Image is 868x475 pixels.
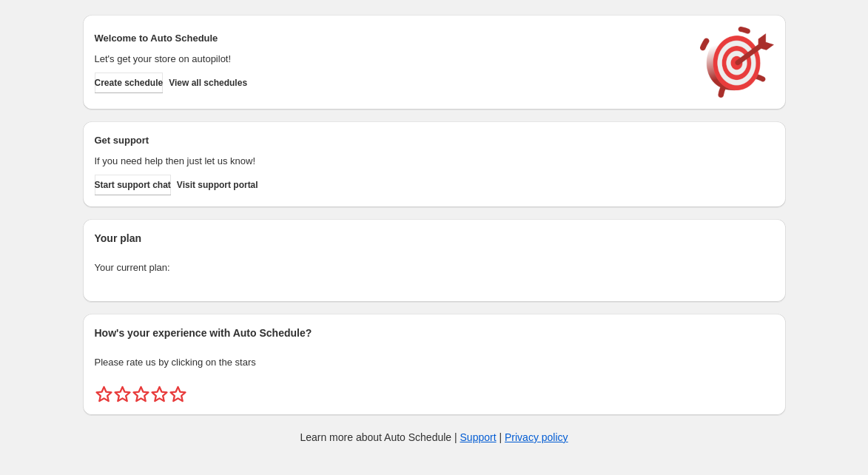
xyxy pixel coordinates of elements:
[460,431,497,443] a: Support
[95,326,774,340] h2: How's your experience with Auto Schedule?
[95,77,164,89] span: Create schedule
[177,175,258,195] a: Visit support portal
[505,431,568,443] a: Privacy policy
[95,154,685,169] p: If you need help then just let us know!
[95,231,774,246] h2: Your plan
[95,355,774,370] p: Please rate us by clicking on the stars
[95,179,171,191] span: Start support chat
[95,260,774,275] p: Your current plan:
[169,73,247,93] button: View all schedules
[169,77,247,89] span: View all schedules
[177,179,258,191] span: Visit support portal
[95,73,164,93] button: Create schedule
[300,430,568,445] p: Learn more about Auto Schedule | |
[95,52,685,67] p: Let's get your store on autopilot!
[95,175,171,195] a: Start support chat
[95,133,685,148] h2: Get support
[95,31,685,46] h2: Welcome to Auto Schedule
